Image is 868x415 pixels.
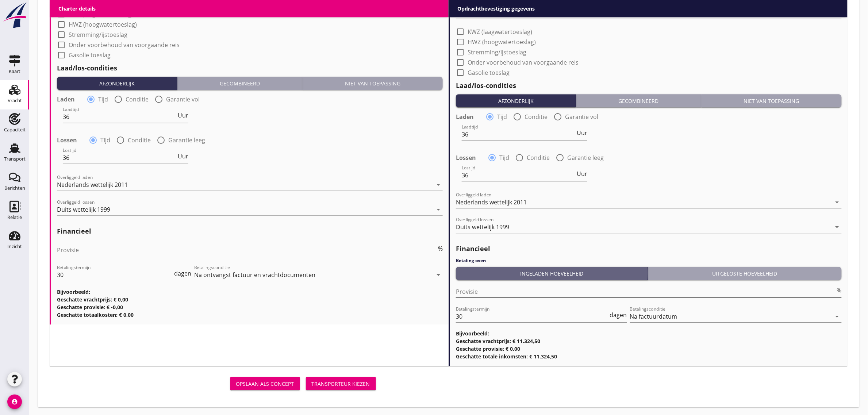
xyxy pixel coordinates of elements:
[126,96,149,103] label: Conditie
[57,226,443,236] h2: Financieel
[57,303,443,311] h3: Geschatte provisie: € -0,00
[567,154,604,161] label: Garantie leeg
[4,157,26,161] div: Transport
[456,154,476,161] strong: Lossen
[456,257,842,264] h4: Betaling over:
[69,51,111,59] label: Gasolie toeslag
[527,154,550,161] label: Conditie
[456,311,608,322] input: Betalingstermijn
[456,286,836,297] input: Provisie
[456,244,842,254] h2: Financieel
[456,199,527,205] div: Nederlands wettelijk 2011
[434,180,443,189] i: arrow_drop_down
[833,198,842,207] i: arrow_drop_down
[456,94,576,107] button: Afzonderlijk
[651,270,839,277] div: Uitgeloste hoeveelheid
[1,2,28,29] img: logo-small.a267ee39.svg
[468,28,532,35] label: KWZ (laagwatertoeslag)
[459,270,645,277] div: Ingeladen hoeveelheid
[579,97,698,105] div: Gecombineerd
[577,171,587,177] span: Uur
[462,128,575,140] input: Laadtijd
[499,154,509,161] label: Tijd
[456,9,522,16] div: CMNI m.u.v. Art 25, lid 2.
[630,313,677,320] div: Na factuurdatum
[434,205,443,214] i: arrow_drop_down
[456,337,842,345] h3: Geschatte vrachtprijs: € 11.324,50
[57,269,173,281] input: Betalingstermijn
[9,69,20,74] div: Kaart
[166,96,200,103] label: Garantie vol
[168,137,205,144] label: Garantie leeg
[57,206,110,213] div: Duits wettelijk 1999
[312,380,370,388] div: Transporteur kiezen
[648,267,842,280] button: Uitgeloste hoeveelheid
[100,137,110,144] label: Tijd
[194,272,315,278] div: Na ontvangst factuur en vrachtdocumenten
[7,215,22,220] div: Relatie
[306,80,440,87] div: Niet van toepassing
[833,312,842,321] i: arrow_drop_down
[98,96,108,103] label: Tijd
[456,81,842,91] h2: Laad/los-condities
[57,288,443,296] h3: Bijvoorbeeld:
[57,63,443,73] h2: Laad/los-condities
[7,395,22,409] i: account_circle
[456,345,842,353] h3: Geschatte provisie: € 0,00
[306,377,376,390] button: Transporteur kiezen
[462,169,575,181] input: Lostijd
[230,377,300,390] button: Opslaan als concept
[702,94,842,107] button: Niet van toepassing
[178,112,188,118] span: Uur
[63,111,176,123] input: Laadtijd
[60,80,174,87] div: Afzonderlijk
[434,270,443,279] i: arrow_drop_down
[468,69,510,76] label: Gasolie toeslag
[303,77,443,90] button: Niet van toepassing
[468,59,579,66] label: Onder voorbehoud van voorgaande reis
[57,77,177,90] button: Afzonderlijk
[577,130,587,136] span: Uur
[437,246,443,251] div: %
[608,312,627,318] div: dagen
[704,97,839,105] div: Niet van toepassing
[57,296,443,303] h3: Geschatte vrachtprijs: € 0,00
[836,287,842,293] div: %
[459,97,573,105] div: Afzonderlijk
[180,80,299,87] div: Gecombineerd
[456,330,842,337] h3: Bijvoorbeeld:
[4,127,26,132] div: Capaciteit
[833,8,842,17] i: arrow_drop_down
[7,244,22,249] div: Inzicht
[57,244,437,256] input: Provisie
[69,21,137,28] label: HWZ (hoogwatertoeslag)
[57,311,443,319] h3: Geschatte totaalkosten: € 0,00
[4,186,25,191] div: Berichten
[173,270,191,276] div: dagen
[456,113,474,120] strong: Laden
[57,96,75,103] strong: Laden
[456,224,509,230] div: Duits wettelijk 1999
[525,113,548,120] label: Conditie
[69,31,127,38] label: Stremming/ijstoeslag
[576,94,702,107] button: Gecombineerd
[57,137,77,144] strong: Lossen
[456,353,842,360] h3: Geschatte totale inkomsten: € 11.324,50
[833,223,842,231] i: arrow_drop_down
[236,380,294,388] div: Opslaan als concept
[178,153,188,159] span: Uur
[69,11,133,18] label: KWZ (laagwatertoeslag)
[468,49,526,56] label: Stremming/ijstoeslag
[497,113,507,120] label: Tijd
[57,181,128,188] div: Nederlands wettelijk 2011
[468,38,536,46] label: HWZ (hoogwatertoeslag)
[128,137,151,144] label: Conditie
[177,77,303,90] button: Gecombineerd
[565,113,599,120] label: Garantie vol
[456,267,648,280] button: Ingeladen hoeveelheid
[69,41,180,49] label: Onder voorbehoud van voorgaande reis
[63,152,176,164] input: Lostijd
[8,98,22,103] div: Vracht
